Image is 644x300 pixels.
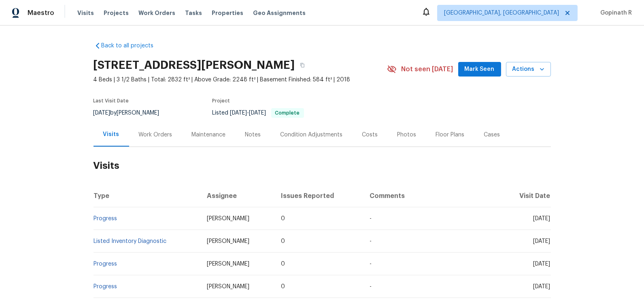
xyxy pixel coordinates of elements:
button: Mark Seen [458,62,501,77]
th: Assignee [200,185,275,207]
span: [DATE] [533,216,550,221]
div: Work Orders [139,131,172,139]
span: [DATE] [94,110,111,116]
div: Costs [362,131,378,139]
div: Notes [245,131,261,139]
span: Actions [512,64,544,74]
a: Progress [94,216,117,221]
a: Back to all projects [94,42,171,50]
span: Maestro [28,9,54,17]
span: Last Visit Date [94,98,129,103]
h2: [STREET_ADDRESS][PERSON_NAME] [94,61,295,69]
span: Listed [213,110,304,116]
span: [PERSON_NAME] [207,261,249,267]
span: Visits [77,9,94,17]
span: [DATE] [230,110,247,116]
span: [DATE] [533,284,550,289]
a: Progress [94,284,117,289]
th: Comments [363,185,500,207]
span: Gopinath R [597,9,632,17]
th: Issues Reported [274,185,363,207]
span: - [370,284,372,289]
button: Actions [506,62,551,77]
span: - [370,216,372,221]
a: Listed Inventory Diagnostic [94,238,167,244]
span: [DATE] [249,110,266,116]
div: Cases [484,131,500,139]
h2: Visits [94,147,551,185]
span: Project [213,98,230,103]
div: Condition Adjustments [281,131,343,139]
span: [PERSON_NAME] [207,284,249,289]
span: Properties [212,9,243,17]
span: [DATE] [533,238,550,244]
th: Type [94,185,200,207]
span: 0 [281,238,285,244]
div: Photos [397,131,417,139]
span: 0 [281,216,285,221]
span: [GEOGRAPHIC_DATA], [GEOGRAPHIC_DATA] [444,9,559,17]
span: - [370,238,372,244]
span: - [230,110,266,116]
button: Copy Address [295,58,310,72]
span: Geo Assignments [253,9,306,17]
a: Progress [94,261,117,267]
th: Visit Date [500,185,551,207]
span: Tasks [185,10,202,16]
span: Complete [272,111,303,115]
span: Mark Seen [465,64,495,74]
span: 0 [281,284,285,289]
span: [PERSON_NAME] [207,238,249,244]
span: 0 [281,261,285,267]
div: Maintenance [192,131,226,139]
span: Work Orders [138,9,175,17]
span: Not seen [DATE] [402,65,453,73]
div: by [PERSON_NAME] [94,108,169,118]
span: [DATE] [533,261,550,267]
span: [PERSON_NAME] [207,216,249,221]
div: Visits [103,130,119,138]
div: Floor Plans [436,131,465,139]
span: 4 Beds | 3 1/2 Baths | Total: 2832 ft² | Above Grade: 2248 ft² | Basement Finished: 584 ft² | 2018 [94,76,387,84]
span: Projects [104,9,129,17]
span: - [370,261,372,267]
